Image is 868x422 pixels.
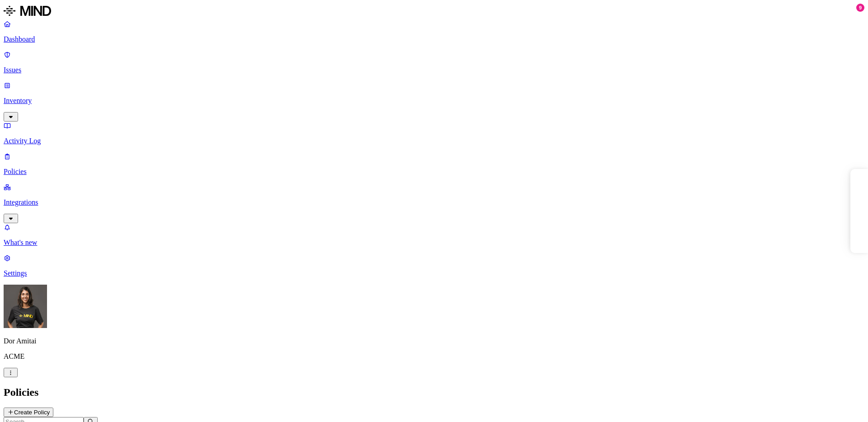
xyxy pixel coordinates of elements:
a: Issues [4,51,864,74]
p: Activity Log [4,137,864,145]
a: Inventory [4,81,864,120]
p: Issues [4,66,864,74]
a: MIND [4,4,864,20]
p: What's new [4,239,864,247]
p: ACME [4,352,864,361]
img: Dor Amitai [4,285,47,328]
div: 9 [856,4,864,12]
a: Policies [4,152,864,176]
a: Activity Log [4,122,864,145]
h2: Policies [4,386,864,399]
img: MIND [4,4,51,18]
p: Settings [4,269,864,277]
button: Create Policy [4,408,53,417]
p: Policies [4,168,864,176]
a: Dashboard [4,20,864,43]
a: Settings [4,254,864,277]
a: Integrations [4,183,864,222]
p: Dashboard [4,35,864,43]
a: What's new [4,223,864,247]
p: Integrations [4,198,864,206]
p: Inventory [4,97,864,105]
